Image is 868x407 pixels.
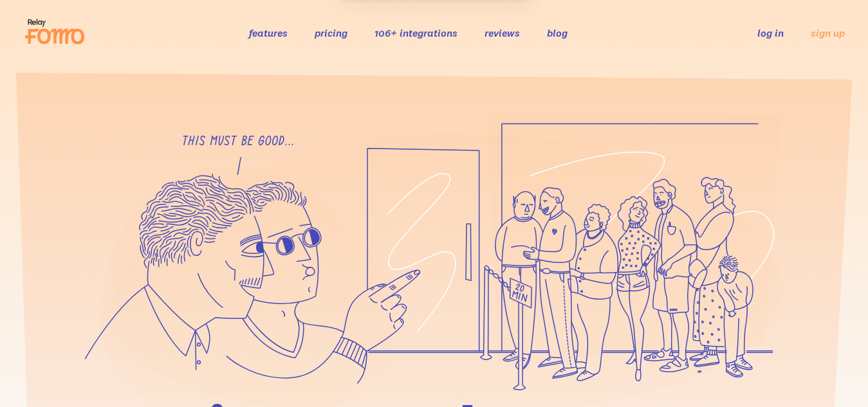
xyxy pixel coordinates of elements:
[374,26,457,39] a: 106+ integrations
[485,26,520,39] a: reviews
[315,26,347,39] a: pricing
[757,26,784,39] a: log in
[249,26,288,39] a: features
[547,26,568,39] a: blog
[811,26,845,40] a: sign up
